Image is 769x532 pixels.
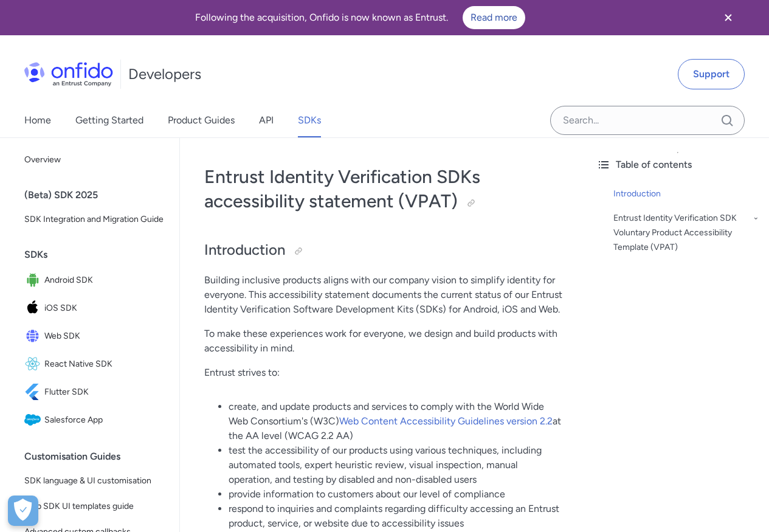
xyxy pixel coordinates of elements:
[229,487,562,502] li: provide information to customers about our level of compliance
[44,328,165,345] span: Web SDK
[463,6,525,29] a: Read more
[721,10,736,25] svg: Close banner
[44,384,165,401] span: Flutter SDK
[204,240,562,261] h2: Introduction
[44,272,165,289] span: Android SDK
[19,323,170,350] a: IconWeb SDKWeb SDK
[550,106,745,135] input: Onfido search input field
[24,444,174,469] div: Customisation Guides
[15,6,706,29] div: Following the acquisition, Onfido is now known as Entrust.
[259,103,274,137] a: API
[19,407,170,434] a: IconSalesforce AppSalesforce App
[613,187,759,201] a: Introduction
[24,212,165,227] span: SDK Integration and Migration Guide
[24,356,44,373] img: IconReact Native SDK
[24,272,44,289] img: IconAndroid SDK
[24,384,44,401] img: IconFlutter SDK
[24,412,44,429] img: IconSalesforce App
[298,103,321,137] a: SDKs
[678,59,745,89] a: Support
[19,351,170,378] a: IconReact Native SDKReact Native SDK
[44,300,165,317] span: iOS SDK
[339,415,553,427] a: Web Content Accessibility Guidelines version 2.2
[24,62,113,86] img: Onfido Logo
[596,157,759,172] div: Table of contents
[19,494,170,519] a: Web SDK UI templates guide
[613,211,759,255] a: Entrust Identity Verification SDK Voluntary Product Accessibility Template (VPAT)
[19,295,170,322] a: IconiOS SDKiOS SDK
[75,103,143,137] a: Getting Started
[204,273,562,317] p: Building inclusive products aligns with our company vision to simplify identity for everyone. Thi...
[229,502,562,531] li: respond to inquiries and complaints regarding difficulty accessing an Entrust product, service, o...
[24,328,44,345] img: IconWeb SDK
[19,267,170,294] a: IconAndroid SDKAndroid SDK
[24,243,174,267] div: SDKs
[8,496,38,526] div: Cookie Preferences
[168,103,235,137] a: Product Guides
[24,499,165,514] span: Web SDK UI templates guide
[44,356,165,373] span: React Native SDK
[204,326,562,356] p: To make these experiences work for everyone, we design and build products with accessibility in m...
[44,412,165,429] span: Salesforce App
[24,183,174,207] div: (Beta) SDK 2025
[19,207,170,232] a: SDK Integration and Migration Guide
[229,443,562,487] li: test the accessibility of our products using various techniques, including automated tools, exper...
[24,474,165,488] span: SDK language & UI customisation
[24,300,44,317] img: IconiOS SDK
[204,165,562,213] h1: Entrust Identity Verification SDKs accessibility statement (VPAT)
[204,365,562,380] p: Entrust strives to:
[19,148,170,172] a: Overview
[128,64,201,84] h1: Developers
[229,399,562,443] li: create, and update products and services to comply with the World Wide Web Consortium's (W3C) at ...
[8,496,38,526] button: Open Preferences
[19,379,170,406] a: IconFlutter SDKFlutter SDK
[24,153,165,167] span: Overview
[19,469,170,493] a: SDK language & UI customisation
[24,103,51,137] a: Home
[706,2,751,33] button: Close banner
